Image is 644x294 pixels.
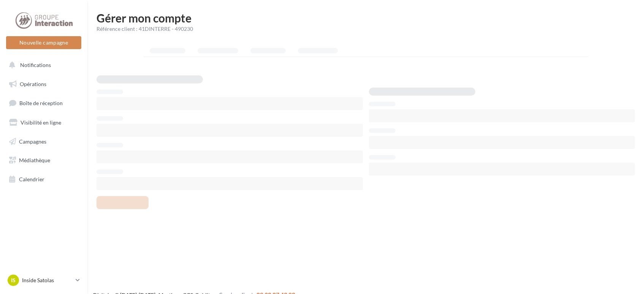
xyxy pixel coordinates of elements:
[20,81,46,87] span: Opérations
[5,171,83,187] a: Calendrier
[21,119,61,126] span: Visibilité en ligne
[19,176,44,182] span: Calendrier
[19,157,50,163] span: Médiathèque
[6,36,81,49] button: Nouvelle campagne
[5,115,83,131] a: Visibilité en ligne
[6,273,81,288] a: IS Inside Satolas
[19,138,46,144] span: Campagnes
[5,76,83,92] a: Opérations
[5,134,83,150] a: Campagnes
[19,100,63,106] span: Boîte de réception
[22,276,73,284] p: Inside Satolas
[5,152,83,168] a: Médiathèque
[20,62,51,68] span: Notifications
[5,57,80,73] button: Notifications
[11,276,16,284] span: IS
[5,95,83,111] a: Boîte de réception
[97,12,635,24] h1: Gérer mon compte
[97,25,635,33] div: Référence client : 41DINTERRE - 490230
